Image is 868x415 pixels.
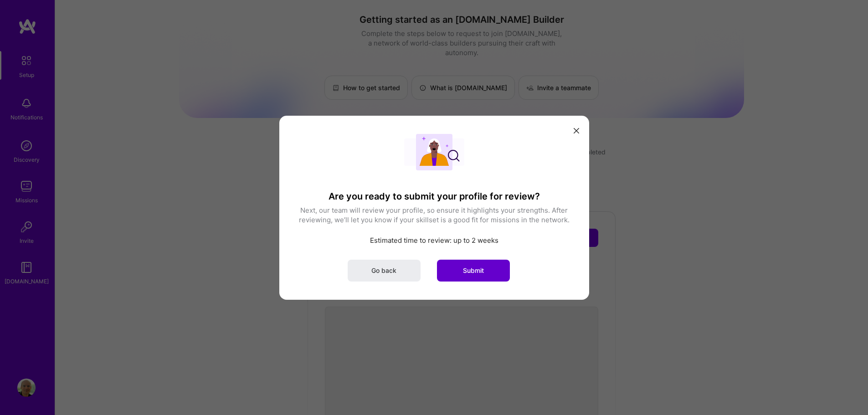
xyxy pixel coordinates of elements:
button: Go back [348,259,421,281]
p: Estimated time to review: up to 2 weeks [298,235,571,245]
i: icon Close [574,128,579,133]
span: Go back [371,266,396,275]
h3: Are you ready to submit your profile for review? [298,190,571,201]
span: Submit [463,266,484,275]
img: User [404,133,464,170]
p: Next, our team will review your profile, so ensure it highlights your strengths. After reviewing,... [298,205,571,224]
div: modal [279,115,589,299]
button: Submit [437,259,510,281]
